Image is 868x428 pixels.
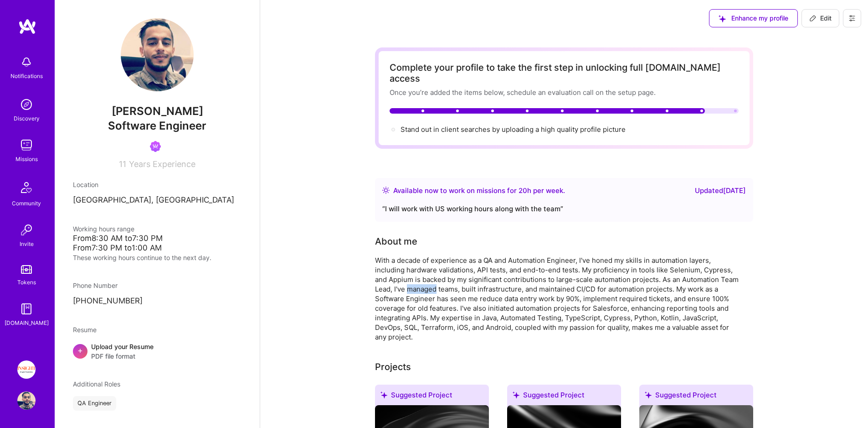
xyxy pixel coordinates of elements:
span: 11 [119,159,126,169]
img: discovery [17,95,36,114]
span: Working hours range [73,225,134,233]
img: bell [17,53,36,71]
img: Community [15,177,37,198]
div: Complete your profile to take the first step in unlocking full [DOMAIN_NAME] access [390,62,739,84]
div: From 8:30 AM to 7:30 PM [73,234,241,243]
span: Resume [73,326,97,334]
button: Enhance my profile [709,9,798,27]
div: Community [12,198,41,208]
div: “ I will work with US working hours along with the team ” [382,204,746,214]
img: Insight Partners: Data & AI - Sourcing [17,360,36,379]
div: +Upload your ResumePDF file format [73,342,241,361]
p: [PHONE_NUMBER] [73,296,241,307]
div: About me [375,235,417,248]
div: Discovery [14,114,40,123]
div: Suggested Project [507,385,621,409]
img: User Avatar [121,18,194,91]
a: Insight Partners: Data & AI - Sourcing [15,360,38,379]
span: Edit [809,14,832,23]
span: Software Engineer [108,119,206,132]
div: Suggested Project [639,385,753,409]
button: Edit [801,9,839,27]
div: From 7:30 PM to 1:00 AM [73,243,241,253]
span: PDF file format [91,351,154,361]
div: Missions [15,154,38,164]
div: Updated [DATE] [695,185,746,196]
span: Additional Roles [73,380,120,388]
div: QA Engineer [73,396,116,411]
div: Invite [20,239,34,249]
span: Phone Number [73,282,118,289]
i: icon SuggestedTeams [380,391,387,398]
span: [PERSON_NAME] [73,104,241,118]
img: teamwork [17,136,36,154]
span: + [77,345,83,355]
i: icon SuggestedTeams [719,15,726,22]
img: Invite [17,221,36,239]
img: logo [18,18,36,35]
p: [GEOGRAPHIC_DATA], [GEOGRAPHIC_DATA] [73,195,241,206]
img: Been on Mission [150,141,161,152]
img: guide book [17,300,36,318]
span: 20 [519,186,527,195]
div: Notifications [10,71,43,81]
div: Once you’re added the items below, schedule an evaluation call on the setup page. [390,88,739,97]
a: User Avatar [15,391,38,410]
div: Suggested Project [375,385,489,409]
div: With a decade of experience as a QA and Automation Engineer, I've honed my skills in automation l... [375,256,740,342]
img: tokens [21,265,32,274]
img: User Avatar [17,391,36,410]
div: Tokens [17,277,36,287]
div: These working hours continue to the next day. [73,253,241,262]
img: Availability [382,187,390,194]
i: icon SuggestedTeams [645,391,652,398]
div: Upload your Resume [91,342,154,361]
div: [DOMAIN_NAME] [5,318,49,328]
div: Location [73,180,241,189]
div: Projects [375,360,411,374]
span: Years Experience [129,159,195,169]
div: Available now to work on missions for h per week . [393,185,565,196]
i: icon SuggestedTeams [513,391,519,398]
div: Stand out in client searches by uploading a high quality profile picture [401,125,626,134]
span: Enhance my profile [719,14,788,23]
